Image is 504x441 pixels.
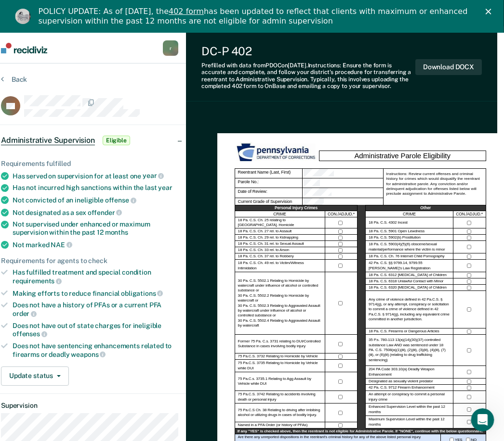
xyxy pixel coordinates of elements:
label: Enhanced Supervision Level within the past 12 months [369,404,451,415]
label: 18 Pa. C.S. 6320 [MEDICAL_DATA] of Children [369,285,447,290]
label: 18 Pa. C.S. 6318 Unlawful Contact with Minor [369,279,444,284]
div: Does not have a history of PFAs or a current PFA order [13,301,179,317]
div: Administrative Parole Eligibility [319,151,487,161]
div: Date of Review: [303,188,384,198]
div: If any "YES" is checked above, then the reentrant is not eligible for Administrative Parole. If "... [235,428,487,434]
span: offense [106,196,137,204]
span: NAE [51,241,72,249]
div: Parole No.: [303,178,384,188]
dt: Supervision [1,402,179,410]
label: 75 Pa.C.S. 3735 Relating to Homicide by Vehicle while DUI [239,361,322,371]
label: Named in a PFA Order (or history of PFAs) [239,423,308,428]
button: Update status [1,366,69,386]
label: 18 Pa. C.S. Ch. 37 rel. to Robbery [239,254,294,259]
div: Reentrant Name (Last, First) [235,168,303,178]
div: POLICY UPDATE: As of [DATE], the has been updated to reflect that clients with maximum or enhance... [39,7,473,26]
div: CRIME [235,211,326,217]
label: 75 Pa.C.s. 3735.1 Relating to Agg Assault by Vehicle while DUI [239,377,322,387]
label: 42 Pa. C.S. 9712 Firearm Enhancement [369,385,435,390]
label: 75 Pa.C.S. 3742 Relating to accidents involving death or personal injury [239,392,322,402]
img: Recidiviz [1,43,48,53]
label: 18 Pa. C.S. Ch. 29 rel. to Kidnapping [239,235,299,240]
div: Other [366,205,487,211]
div: Does not have out of state charges for ineligible [13,322,179,338]
span: requirements [13,277,62,285]
label: An attempt or conspiracy to commit a personal injury crime [369,392,451,402]
label: 18 Pa. C.S. 5901 Open Lewdness [369,229,425,234]
label: 35 P.s. 780-113 13(a)(14)(30)(37) controlled substance Law AND was sentenced under 18 PA. C.S. 75... [369,338,451,363]
label: 18 Pa. C.S. Ch. 31 rel. to Sexual Assault [239,241,305,246]
div: Current Grade of Supervision [235,198,303,208]
label: 18 Pa. C.S. 4302 Incest [369,220,408,225]
img: Profile image for Kim [15,9,31,24]
div: Instructions: Review current offenses and criminal history for crimes which would disqualify the ... [384,168,487,208]
label: 18 Pa. C.S. Ch. 25 relating to [GEOGRAPHIC_DATA]. Homicide [239,218,322,228]
label: Designated as sexually violent predator [369,379,433,384]
span: year [159,184,172,191]
label: 75 Pa.C.S Ch. 38 Relating to driving after imbibing alcohol or utilizing drugs in cases of bodily... [239,408,322,418]
div: Making efforts to reduce financial [13,289,179,298]
div: Date of Review: [235,188,303,198]
label: Any crime of violence defined in 42 Pa.C.S. § 9714(g), or any attempt, conspiracy or solicitation... [369,297,451,322]
label: 18 Pa. C.S. 5903(4)(5)(6) obscene/sexual material/performance where the victim is minor [369,242,451,252]
label: Maximum Supervision Level within the past 12 months [369,417,451,427]
span: Administrative Supervision [1,136,95,145]
label: Former 75 Pa. C.s. 3731 relating to DUI/Controlled Substance in cases involving bodily injury [239,339,322,349]
div: Close [486,9,495,14]
label: 18 Pa. C.S. Ch. 76 Internet Child Pornography [369,254,445,259]
div: Requirements for agents to check [1,257,179,265]
div: Has fulfilled treatment and special condition [13,268,179,285]
div: Parole No.: [235,178,303,188]
img: PDOC Logo [235,142,319,163]
div: Not designated as a sex [13,208,179,217]
label: 204 PA Code 303.10(a) Deadly Weapon Enhancement [369,367,451,377]
label: 42 Pa. C.S. §§ 9799.14, 9799.55 [PERSON_NAME]’s Law Registration [369,261,451,271]
div: CON./ADJUD.* [326,211,358,217]
label: 18 Pa. C.S. 6312 [MEDICAL_DATA] of Children [369,273,447,277]
div: Personal Injury Crimes [235,205,358,211]
div: Not supervised under enhanced or maximum supervision within the past 12 [13,220,179,237]
span: obligations [121,290,163,297]
label: 30 Pa. C.S. 5502.1 Relating to Homicide by watercraft under influence of alcohol or controlled su... [239,278,322,328]
div: Reentrant Name (Last, First) [303,168,384,178]
iframe: Intercom live chat [471,408,494,431]
button: Download DOCX [416,59,482,75]
div: Not convicted of an ineligible [13,196,179,204]
span: year [143,172,164,179]
div: CRIME [366,211,454,217]
label: 18 Pa. C.S. Ch. 27 rel. to Assault [239,229,292,234]
span: Eligible [103,136,131,145]
div: Has not incurred high sanctions within the last [13,184,179,192]
div: Requirements fulfilled [1,160,179,168]
label: 18 Pa. C.S. Ch. 49 rel. to Victim/Witness Intimidation [239,261,322,271]
label: 75 Pa.C.S. 3732 Relating to Homicide by Vehicle [239,354,318,359]
label: 18 Pa. C.S. Ch. 33 rel. to Arson [239,248,290,252]
div: DC-P 402 [202,44,416,58]
div: CON./ADJUD.* [454,211,487,217]
div: Current Grade of Supervision [303,198,384,208]
label: 18 Pa. C.S. 5902(b) Prostitution [369,235,421,240]
a: 402 form [169,7,204,16]
span: offenses [13,330,48,338]
div: Has served on supervision for at least one [13,172,179,180]
button: r [163,40,179,56]
div: Not marked [13,240,179,249]
span: offender [88,209,123,216]
div: Does not have sentencing enhancements related to firearms or deadly [13,342,179,358]
label: 18 Pa. C.S. Firearms or Dangerous Articles [369,329,440,334]
div: Prefilled with data from PDOC on [DATE] . Instructions: Ensure the form is accurate and complete,... [202,62,416,90]
span: weapons [71,351,106,358]
span: months [106,228,129,236]
button: Back [1,75,27,84]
